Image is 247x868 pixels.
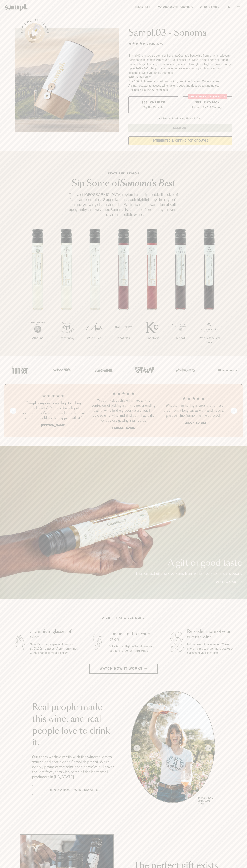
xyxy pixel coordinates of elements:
p: Pinot Noir [109,336,138,340]
span: $55 - One Pack [142,101,165,104]
a: Shop All [133,4,153,11]
img: Artboard_3_0b291449-6e8c-4d07-b2c2-3f3601a19cd1_x450.png [175,362,196,378]
span: Reviews [152,42,163,45]
li: 7x - 100ml glasses of small production, premium Sonoma County wines [128,79,232,84]
li: A smart coaster to access winemaker videos and detailed tasting notes. [128,84,232,88]
p: Our team works directly with the winemakers to source and bottle each Sampl shipment. We’re deepl... [32,754,116,779]
div: 140Reviews [128,41,163,46]
p: Sampl's tasting capsule allows you to try 7 100ml glasses of premium wines without committing to ... [30,642,79,655]
p: The perfect gift for everyone from wine lovers to casual sippers. [135,571,242,576]
h1: Sampl.03 - Sonoma [128,28,232,38]
img: Artboard_4_28b4d326-c26e-48f9-9c80-911f17d6414e_x450.png [133,362,155,378]
h3: “Not only does this eliminate all the confusion of picking from the never ending wall of wine in ... [91,398,156,423]
li: 2 / 7 [52,229,81,352]
p: The vast [GEOGRAPHIC_DATA] region is nearly double the size of Napa and contains 18 appellations,... [66,192,181,217]
p: Proprietary Red Blend [195,336,223,345]
p: Albarino [24,336,52,340]
h2: Real people made this wine, and real people love to drink it. [32,702,116,749]
p: Chardonnay [52,336,81,340]
img: Artboard_7_5b34974b-f019-449e-91fb-745f8d0877ee_x450.png [216,362,238,378]
button: Watch how it works [89,664,158,674]
li: 3 / 7 [81,229,109,352]
p: Pinot Noir [138,336,166,340]
li: 1 / 4 [21,391,86,430]
a: Corporate Gifting [156,4,195,11]
img: Artboard_1_c8cd28af-0030-4af1-819c-248e302c7f06_x450.png [9,362,31,378]
button: See how it works [25,23,45,43]
a: Read about Winemakers [32,785,116,795]
p: Merlot [166,336,195,340]
h3: 7 premium glasses of wine [30,629,79,640]
p: Fall in love with a wine, or 7? We make it easy to order more bottles or glasses of your favorites. [187,642,236,655]
button: Sold Out [128,124,232,132]
li: 4 / 7 [109,229,138,352]
strong: What’s Included: [128,76,151,79]
button: Next slide [231,408,237,414]
div: slide 1 [131,691,215,806]
b: [PERSON_NAME] [182,421,206,425]
p: [PERSON_NAME] Sutro, Sutro Wines [198,797,215,805]
p: White Blend [81,336,109,340]
img: Sampl logo [5,4,28,11]
h2: A gift that gives more [102,616,145,620]
img: Artboard_5_7fdae55a-36fd-43f7-8bfd-f74a06a2878e_x450.png [92,362,114,378]
a: interested in gifting for groups? [128,136,232,145]
b: [PERSON_NAME] [41,424,65,427]
li: Christmas Sale Pricing Shown In Cart [157,117,203,120]
p: Featured Region [66,171,181,176]
span: 140 [147,42,152,45]
p: A gift of good taste [135,559,242,567]
a: Our Story [198,4,221,11]
li: 3 / 4 [161,391,226,430]
li: Recipes & Pairing Suggestions [128,88,232,92]
h2: Sip Some of [66,179,181,188]
h3: “Whether I'm having friends over or just tired from a long day at work and need a glass of wine, ... [161,403,226,418]
h3: The best gift for wine lovers [109,631,157,642]
small: Try the Capsule [143,105,163,109]
li: 1 / 7 [24,229,52,352]
img: Artboard_6_04f9a106-072f-468a-bdd7-f11783b05722_x450.png [51,362,72,378]
li: 2 / 4 [91,391,156,430]
button: Previous slide [10,408,16,414]
a: Add to cart [216,580,242,584]
ul: carousel [131,691,215,806]
img: Sampl.03 - Sonoma [15,28,119,132]
em: Sonoma's Best [120,179,175,188]
div: Sampl.03 lets you try some of Sonoma County's best wine from small producers. Each capsule comes ... [128,54,232,75]
li: 6 / 7 [166,229,195,352]
li: 5 / 7 [138,229,166,352]
b: [PERSON_NAME] [111,426,136,430]
div: Christmas SALE! Save 20% [188,94,227,99]
h3: “Sampl is my one-stop shop for all my birthday gifts! Our best friends just received their Sampl ... [21,401,86,421]
li: 7 / 7 [195,229,223,356]
p: Gift a tasting flight of hand-selected, hard-to-find [US_STATE] wines. [109,644,157,653]
small: Perfect For 2-4 Tastings [192,105,223,109]
h3: Re-order more of your favorite wine [187,629,236,640]
span: $88 - Two Pack [195,101,220,104]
